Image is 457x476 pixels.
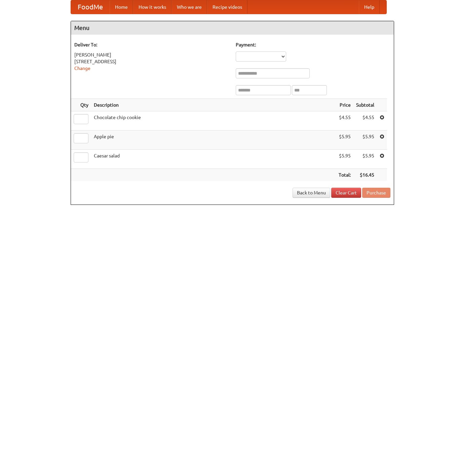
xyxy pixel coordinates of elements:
[91,150,336,169] td: Caesar salad
[359,0,380,14] a: Help
[353,99,377,111] th: Subtotal
[91,111,336,131] td: Chocolate chip cookie
[71,0,110,14] a: FoodMe
[110,0,133,14] a: Home
[336,150,353,169] td: $5.95
[336,111,353,131] td: $4.55
[91,131,336,150] td: Apple pie
[207,0,247,14] a: Recipe videos
[172,0,207,14] a: Who we are
[133,0,172,14] a: How it works
[336,99,353,111] th: Price
[336,169,353,181] th: Total:
[353,169,377,181] th: $16.45
[74,41,229,48] h5: Deliver To:
[293,188,330,198] a: Back to Menu
[353,131,377,150] td: $5.95
[353,111,377,131] td: $4.55
[353,150,377,169] td: $5.95
[236,41,390,48] h5: Payment:
[74,58,229,65] div: [STREET_ADDRESS]
[71,99,91,111] th: Qty
[362,188,390,198] button: Purchase
[91,99,336,111] th: Description
[336,131,353,150] td: $5.95
[74,66,90,71] a: Change
[331,188,361,198] a: Clear Cart
[71,21,394,35] h4: Menu
[74,51,229,58] div: [PERSON_NAME]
